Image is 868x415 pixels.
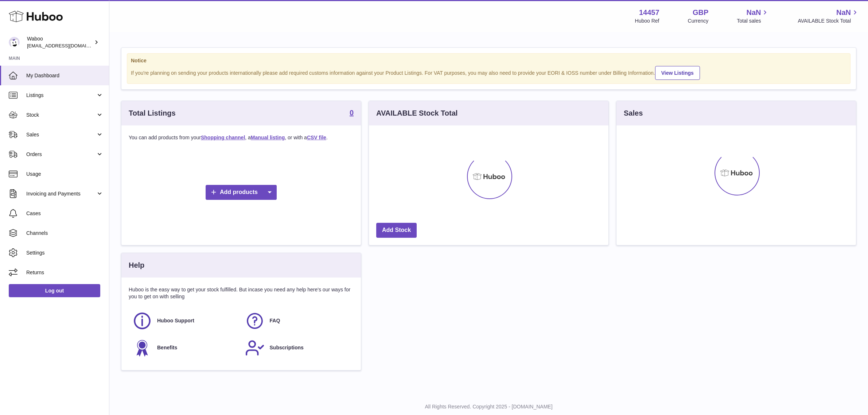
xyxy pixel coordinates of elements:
h3: Help [129,260,144,270]
h3: Sales [624,108,643,118]
span: Orders [26,151,96,158]
a: Manual listing [251,135,285,140]
span: NaN [746,8,761,18]
span: Listings [26,92,96,99]
span: Total sales [737,18,769,24]
a: 0 [350,109,354,118]
span: Returns [26,269,104,276]
strong: 14457 [639,8,659,18]
span: Huboo Support [157,317,194,324]
a: Benefits [132,338,238,358]
a: Subscriptions [245,338,350,358]
img: internalAdmin-14457@internal.huboo.com [9,37,20,48]
span: Sales [26,131,96,138]
span: Benefits [157,344,177,351]
span: NaN [836,8,851,18]
a: CSV file [307,135,326,140]
div: If you're planning on sending your products internationally please add required customs informati... [131,65,846,80]
strong: Notice [131,57,846,64]
div: Currency [688,18,709,24]
a: Add products [206,185,277,200]
strong: GBP [693,8,708,18]
span: Subscriptions [270,344,304,351]
div: Waboo [27,35,93,49]
h3: AVAILABLE Stock Total [376,108,458,118]
span: AVAILABLE Stock Total [798,18,859,24]
span: FAQ [270,317,280,324]
div: Huboo Ref [635,18,659,24]
span: Channels [26,230,104,237]
a: FAQ [245,311,350,331]
span: [EMAIL_ADDRESS][DOMAIN_NAME] [27,43,107,49]
strong: 0 [350,109,354,116]
a: Huboo Support [132,311,238,331]
a: View Listings [655,66,700,80]
span: Usage [26,171,104,178]
span: Settings [26,249,104,256]
p: All Rights Reserved. Copyright 2025 - [DOMAIN_NAME] [115,403,862,410]
span: Stock [26,112,96,119]
a: Shopping channel [201,135,245,140]
h3: Total Listings [129,108,176,118]
span: Cases [26,210,104,217]
p: You can add products from your , a , or with a . [129,134,354,141]
a: NaN Total sales [737,8,769,24]
span: Invoicing and Payments [26,190,96,197]
a: Add Stock [376,223,417,238]
span: My Dashboard [26,72,104,79]
a: NaN AVAILABLE Stock Total [798,8,859,24]
a: Log out [9,284,100,297]
p: Huboo is the easy way to get your stock fulfilled. But incase you need any help here's our ways f... [129,286,354,300]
